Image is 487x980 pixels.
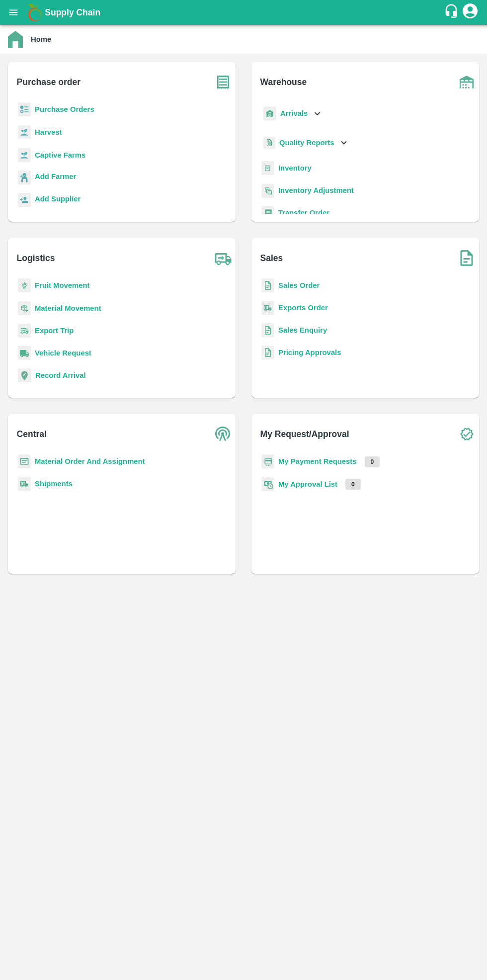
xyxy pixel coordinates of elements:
a: My Payment Requests [278,457,357,465]
img: material [18,301,31,316]
a: Material Order And Assignment [35,457,145,465]
div: Quality Reports [261,133,349,153]
a: My Approval List [278,480,337,488]
div: customer-support [444,3,461,21]
img: warehouse [454,70,479,94]
b: Central [17,427,47,441]
b: My Request/Approval [260,427,349,441]
img: supplier [18,193,31,207]
a: Sales Order [278,281,320,289]
a: Transfer Order [278,209,329,217]
img: sales [261,323,274,338]
img: delivery [18,324,31,338]
img: soSales [454,246,479,270]
b: Purchase order [17,75,81,89]
b: Logistics [17,251,55,265]
img: check [454,422,479,446]
img: whInventory [261,161,274,176]
img: vehicle [18,346,31,360]
a: Captive Farms [35,151,85,159]
img: harvest [18,125,31,140]
a: Export Trip [35,327,74,335]
b: Supply Chain [45,7,100,17]
p: 0 [345,479,361,490]
img: purchase [211,70,236,94]
b: Sales [260,251,283,265]
a: Purchase Orders [35,105,94,113]
img: sales [261,278,274,293]
img: logo [25,2,45,22]
img: centralMaterial [18,454,31,469]
b: Add Supplier [35,195,81,203]
a: Record Arrival [35,371,86,379]
img: approval [261,477,274,492]
a: Inventory [278,164,312,172]
img: whArrival [263,106,276,121]
a: Inventory Adjustment [278,186,354,194]
img: harvest [18,148,31,163]
div: Arrivals [261,102,323,125]
img: truck [211,246,236,270]
img: recordArrival [18,368,31,382]
a: Add Supplier [35,193,81,207]
img: qualityReport [263,137,275,149]
img: shipments [18,477,31,491]
img: shipments [261,301,274,315]
img: central [211,422,236,446]
a: Sales Enquiry [278,326,327,334]
b: Arrivals [280,109,308,117]
a: Vehicle Request [35,349,91,357]
p: 0 [365,456,380,467]
img: whTransfer [261,206,274,220]
img: home [8,31,23,48]
a: Pricing Approvals [278,349,341,356]
img: reciept [18,102,31,117]
a: Add Farmer [35,171,76,184]
img: sales [261,346,274,360]
b: Quality Reports [279,139,334,147]
img: payment [261,454,274,469]
a: Material Movement [35,304,101,312]
a: Fruit Movement [35,281,90,289]
div: account of current user [461,2,479,23]
a: Supply Chain [45,5,444,19]
button: open drawer [2,1,25,24]
img: farmer [18,171,31,185]
b: Warehouse [260,75,307,89]
a: Harvest [35,128,62,136]
a: Shipments [35,480,73,488]
img: fruit [18,278,31,293]
img: inventory [261,183,274,198]
b: Home [31,35,51,43]
a: Exports Order [278,304,328,312]
b: Add Farmer [35,173,76,180]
